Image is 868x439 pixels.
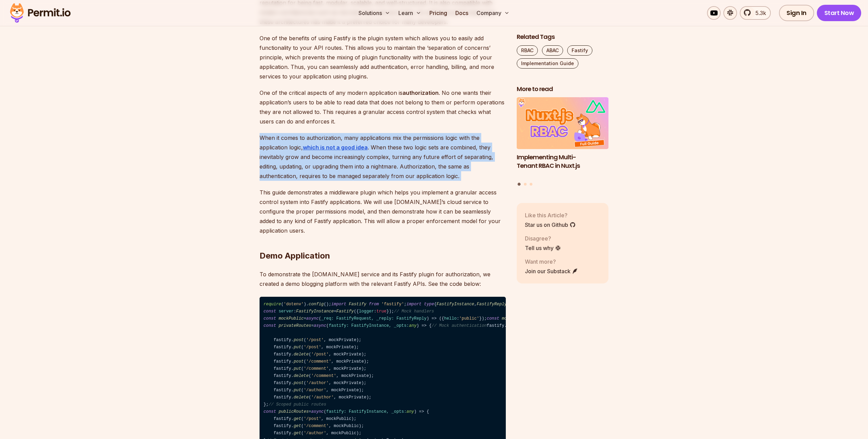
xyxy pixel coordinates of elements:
span: get [294,424,301,428]
span: put [294,366,301,371]
span: import [331,302,346,307]
span: '/comment' [306,359,332,364]
span: FastifyInstance [296,309,334,314]
span: put [294,345,301,350]
span: const [487,316,499,321]
span: 'fastify' [381,302,404,307]
span: post [294,338,304,342]
button: Solutions [356,6,393,20]
a: 5.3k [740,6,771,20]
span: // Scoped public routes [268,402,326,407]
span: 'dotenv' [284,302,304,307]
a: which is not a good idea [303,144,368,151]
a: ABAC [542,45,563,56]
span: async [314,323,326,328]
p: This guide demonstrates a middleware plugin which helps you implement a granular access control s... [260,188,506,235]
span: require [264,302,281,307]
span: '/post' [304,416,321,421]
span: // Mock authentication [431,323,487,328]
span: type [424,302,434,307]
h2: More to read [517,85,609,93]
span: get [294,431,301,436]
span: _req: FastifyRequest, _reply: FastifyReply [321,316,427,321]
span: '/comment' [304,424,329,428]
button: Go to slide 1 [518,183,521,186]
span: get [294,416,301,421]
span: '/comment' [311,374,336,378]
div: Posts [517,98,609,187]
span: mockPublic [279,316,304,321]
span: hello [444,316,457,321]
span: '/comment' [304,366,329,371]
span: const [264,409,276,414]
span: any [409,323,416,328]
span: Fastify [349,302,366,307]
span: delete [294,352,309,357]
p: To demonstrate the [DOMAIN_NAME] service and its Fastify plugin for authorization, we created a d... [260,269,506,289]
span: put [294,388,301,393]
span: '/post' [306,338,324,342]
span: FastifyInstance [437,302,474,307]
span: true [377,309,386,314]
h3: Implementing Multi-Tenant RBAC in Nuxt.js [517,153,609,170]
h2: Demo Application [260,223,506,261]
span: post [294,381,304,385]
span: import [407,302,422,307]
img: Implementing Multi-Tenant RBAC in Nuxt.js [517,98,609,149]
span: config [309,302,324,307]
a: Sign In [779,5,814,21]
span: post [294,359,304,364]
span: '/author' [306,381,329,385]
span: FastifyReply [477,302,507,307]
span: async [311,409,324,414]
span: '/author' [304,388,326,393]
span: const [264,309,276,314]
h2: Related Tags [517,33,609,41]
span: from [369,302,379,307]
span: server [279,309,294,314]
span: '/post' [311,352,328,357]
span: const [264,316,276,321]
strong: authorization [402,89,439,96]
span: async [306,316,319,321]
p: Disagree? [525,234,561,243]
a: Tell us why [525,244,561,252]
span: fastify: FastifyInstance, _opts: [326,409,414,414]
li: 1 of 3 [517,98,609,179]
button: Go to slide 3 [530,183,532,186]
span: Fastify [336,309,354,314]
a: Start Now [817,5,862,21]
img: Permit logo [7,1,74,25]
a: Star us on Github [525,221,576,229]
span: any [407,409,414,414]
span: delete [294,374,309,378]
p: One of the benefits of using Fastify is the plugin system which allows you to easily add function... [260,33,506,81]
button: Learn [396,6,424,20]
span: delete [294,395,309,400]
p: Want more? [525,258,578,266]
span: 5.3k [751,9,766,17]
a: Implementation Guide [517,58,578,69]
span: '/author' [311,395,334,400]
span: 'public' [459,316,479,321]
p: One of the critical aspects of any modern application is . No one wants their application’s users... [260,88,506,126]
span: const [264,323,276,328]
a: Pricing [427,6,450,20]
a: Implementing Multi-Tenant RBAC in Nuxt.jsImplementing Multi-Tenant RBAC in Nuxt.js [517,98,609,179]
span: '/post' [304,345,321,350]
span: mockPrivate [502,316,529,321]
span: fastify: FastifyInstance, _opts: [329,323,416,328]
a: Fastify [567,45,592,56]
p: Like this Article? [525,211,576,219]
button: Go to slide 2 [524,183,527,186]
span: '/author' [304,431,326,436]
span: logger [359,309,374,314]
a: RBAC [517,45,538,56]
a: Join our Substack [525,267,578,275]
span: publicRoutes [279,409,309,414]
span: privateRoutes [279,323,311,328]
span: // Mock handlers [394,309,434,314]
a: Docs [453,6,471,20]
p: When it comes to authorization, many applications mix the permissions logic with the application ... [260,133,506,181]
